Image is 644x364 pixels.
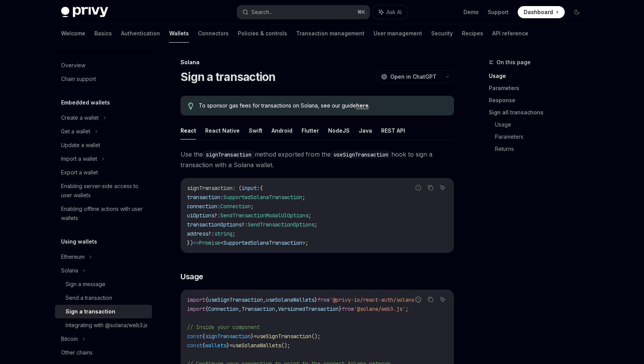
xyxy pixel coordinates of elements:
[266,296,314,303] span: useSolanaWallets
[339,305,342,312] span: }
[205,296,208,303] span: {
[229,342,232,349] span: =
[413,183,423,193] button: Report incorrect code
[281,342,290,349] span: ();
[181,59,454,66] div: Solana
[61,334,78,343] div: Bitcoin
[342,305,354,312] span: from
[426,183,435,193] button: Copy the contents from the code block
[181,122,196,139] button: React
[438,183,448,193] button: Ask AI
[278,305,339,312] span: VersionedTransaction
[251,203,254,210] span: ;
[257,333,311,340] span: useSignTransaction
[232,185,242,191] span: : (
[187,212,214,219] span: uiOptions
[61,182,148,200] div: Enabling server-side access to user wallets
[237,5,370,19] button: Search...⌘K
[263,296,266,303] span: ,
[302,194,305,201] span: ;
[489,70,589,82] a: Usage
[489,106,589,119] a: Sign all transactions
[302,122,319,139] button: Flutter
[66,293,112,302] div: Send a transaction
[489,82,589,94] a: Parameters
[55,318,152,332] a: Integrating with @solana/web3.js
[331,150,391,159] code: useSignTransaction
[495,131,589,143] a: Parameters
[61,7,108,17] img: dark logo
[214,212,220,219] span: ?:
[489,94,589,106] a: Response
[205,342,226,349] span: wallets
[275,305,278,312] span: ,
[187,324,260,331] span: // Inside your component
[220,239,223,246] span: <
[61,204,148,223] div: Enabling offline actions with user wallets
[55,72,152,86] a: Chain support
[374,5,407,19] button: Ask AI
[214,230,232,237] span: string
[61,141,100,150] div: Update a wallet
[187,194,220,201] span: transaction
[187,221,242,228] span: transactionOptions
[61,98,110,107] h5: Embedded wallets
[223,194,302,201] span: SupportedSolanaTransaction
[220,203,251,210] span: Connection
[193,239,199,246] span: =>
[208,230,214,237] span: ?:
[61,113,99,122] div: Create a wallet
[66,321,148,330] div: Integrating with @solana/web3.js
[314,296,317,303] span: }
[208,305,239,312] span: Connection
[492,24,528,43] a: API reference
[381,122,405,139] button: REST API
[248,221,314,228] span: SendTransactionOptions
[198,24,229,43] a: Connectors
[374,24,422,43] a: User management
[242,305,275,312] span: Transaction
[220,194,223,201] span: :
[357,9,365,15] span: ⌘ K
[217,203,220,210] span: :
[61,168,98,177] div: Export a wallet
[232,230,236,237] span: ;
[187,203,217,210] span: connection
[413,294,423,304] button: Report incorrect code
[426,294,435,304] button: Copy the contents from the code block
[317,296,330,303] span: from
[495,143,589,155] a: Returns
[188,103,193,109] svg: Tip
[187,185,232,191] span: signTransaction
[61,237,97,246] h5: Using wallets
[272,122,292,139] button: Android
[359,122,372,139] button: Java
[203,150,254,159] code: signTransaction
[223,239,302,246] span: SupportedSolanaTransaction
[376,70,441,83] button: Open in ChatGPT
[208,296,263,303] span: useSignTransaction
[431,24,453,43] a: Security
[239,305,242,312] span: ,
[55,179,152,202] a: Enabling server-side access to user wallets
[242,185,257,191] span: input
[524,8,553,16] span: Dashboard
[187,333,202,340] span: const
[302,239,305,246] span: >
[314,221,317,228] span: ;
[55,291,152,305] a: Send a transaction
[251,333,254,340] span: }
[405,305,408,312] span: ;
[462,24,483,43] a: Recipes
[199,102,446,109] span: To sponsor gas fees for transactions on Solana, see our guide .
[61,74,96,84] div: Chain support
[187,239,193,246] span: })
[181,70,276,84] h1: Sign a transaction
[354,305,405,312] span: '@solana/web3.js'
[202,333,205,340] span: {
[169,24,189,43] a: Wallets
[356,102,369,109] a: here
[438,294,448,304] button: Ask AI
[66,280,105,289] div: Sign a message
[205,305,208,312] span: {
